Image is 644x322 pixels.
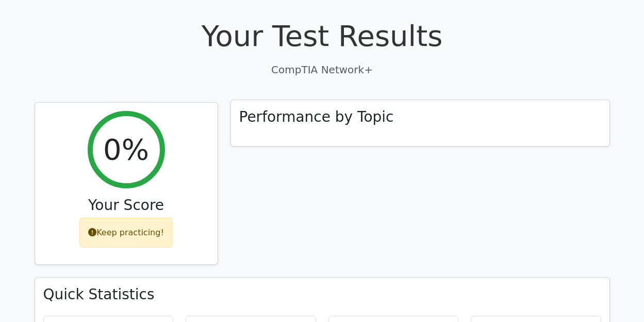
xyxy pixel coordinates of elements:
[239,108,394,126] h3: Performance by Topic
[35,62,610,77] p: CompTIA Network+
[43,286,601,303] h3: Quick Statistics
[43,197,209,214] h3: Your Score
[79,218,173,248] div: Keep practicing!
[35,19,610,53] h1: Your Test Results
[103,132,149,167] h2: 0%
